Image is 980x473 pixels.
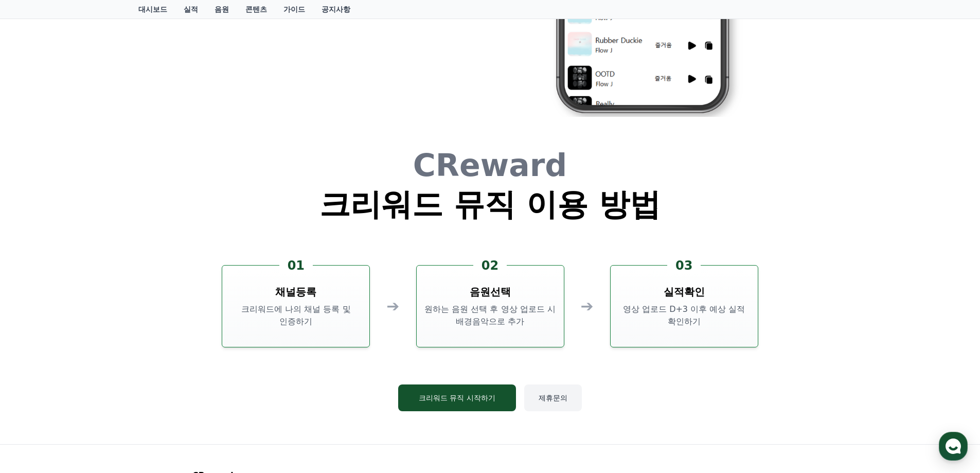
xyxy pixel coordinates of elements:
[664,285,705,299] h3: 실적확인
[32,342,39,350] span: 홈
[615,303,754,328] p: 영상 업로드 D+3 이후 예상 실적 확인하기
[667,257,701,274] div: 03
[421,303,560,328] p: 원하는 음원 선택 후 영상 업로드 시 배경음악으로 추가
[68,326,133,352] a: 대화
[226,303,365,328] p: 크리워드에 나의 채널 등록 및 인증하기
[94,342,106,351] span: 대화
[275,285,316,299] h3: 채널등록
[133,326,198,352] a: 설정
[581,297,594,316] div: ➔
[386,297,399,316] div: ➔
[3,326,68,352] a: 홈
[319,189,661,220] h1: 크리워드 뮤직 이용 방법
[470,285,511,299] h3: 음원선택
[319,150,661,181] h1: CReward
[279,257,313,274] div: 01
[473,257,507,274] div: 02
[159,342,171,350] span: 설정
[524,384,582,411] button: 제휴문의
[398,384,516,411] button: 크리워드 뮤직 시작하기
